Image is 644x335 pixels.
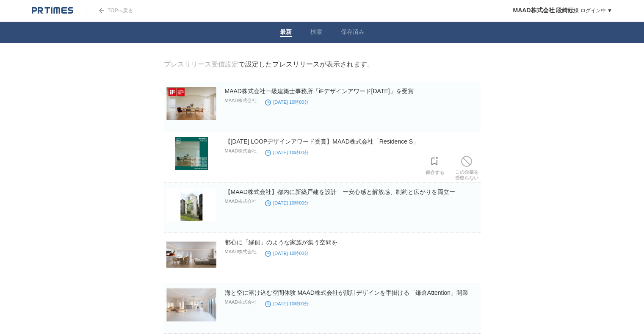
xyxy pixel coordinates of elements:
time: [DATE] 10時00分 [265,251,309,256]
img: 都心に「縁側」のような家族が集う空間を [166,238,216,271]
img: 海と空に溶け込む空間体験 MAAD株式会社が設計デザインを手掛ける「鎌倉Attention」開業 [166,288,216,321]
a: 海と空に溶け込む空間体験 MAAD株式会社が設計デザインを手掛ける「鎌倉Attention」開業 [225,289,469,296]
time: [DATE] 10時00分 [265,200,309,205]
p: MAAD株式会社 [225,97,257,104]
a: 最新 [280,28,292,37]
time: [DATE] 10時00分 [265,301,309,306]
a: この企業を受取らない [455,154,478,181]
p: MAAD株式会社 [225,198,257,205]
p: MAAD株式会社 [225,249,257,255]
a: MAAD株式会社 段綺紜様 ログイン中 ▼ [513,8,612,14]
p: MAAD株式会社 [225,299,257,305]
a: MAAD株式会社一級建築士事務所「iFデザインアワード[DATE]」を受賞 [225,88,414,94]
a: 【MAAD株式会社】都内に新築戸建を設計 ー安心感と解放感、制約と広がりを両立ー [225,188,455,195]
img: MAAD株式会社一級建築士事務所「iFデザインアワード2025」を受賞 [166,87,216,120]
div: で設定したプレスリリースが表示されます。 [164,60,374,69]
img: arrow.png [99,8,104,13]
a: 【[DATE] LOOPデザインアワード受賞】MAAD株式会社「Residence S」 [225,138,419,145]
img: 【2024年 LOOPデザインアワード受賞】MAAD株式会社「Residence S」 [166,137,216,170]
img: logo.png [32,6,73,15]
a: プレスリリース受信設定 [164,61,238,68]
a: TOPへ戻る [86,8,133,14]
a: 保存する [426,154,444,175]
a: 都心に「縁側」のような家族が集う空間を [225,239,337,246]
span: MAAD株式会社 段綺紜 [513,7,574,14]
img: 【MAAD株式会社】都内に新築戸建を設計 ー安心感と解放感、制約と広がりを両立ー [166,188,216,221]
time: [DATE] 10時00分 [265,150,309,155]
p: MAAD株式会社 [225,148,257,154]
a: 保存済み [341,28,365,37]
a: 検索 [310,28,322,37]
time: [DATE] 10時00分 [265,100,309,105]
